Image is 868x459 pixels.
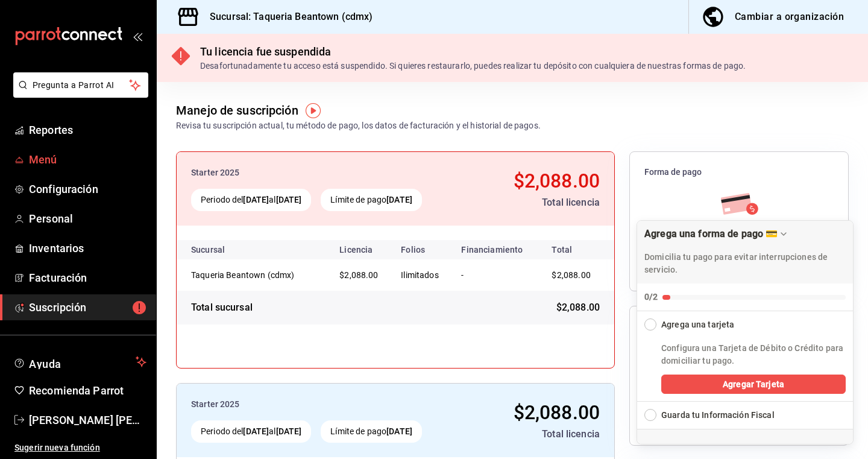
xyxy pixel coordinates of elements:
div: Total licencia [473,427,600,442]
span: Inventarios [29,240,146,256]
strong: [DATE] [386,195,412,204]
span: $2,088.00 [556,300,600,315]
div: Agrega una forma de pago 💳 [644,228,778,239]
div: Taqueria Beantown (cdmx) [191,269,312,281]
strong: [DATE] [276,426,302,436]
span: Configuración [29,181,146,197]
span: Suscripción [29,299,146,315]
th: Licencia [330,240,391,259]
div: Sucursal [191,245,257,255]
div: Guarda tu Información Fiscal [661,409,775,422]
th: Folios [391,240,451,259]
div: Periodo del al [191,420,311,443]
span: Menú [29,151,146,168]
span: $2,088.00 [552,270,590,280]
h3: Sucursal: Taqueria Beantown (cdmx) [200,10,373,24]
strong: [DATE] [243,426,269,436]
div: Límite de pago [321,189,422,211]
div: Agrega una tarjeta [661,318,734,331]
button: Pregunta a Parrot AI [13,72,148,98]
div: Total sucursal [191,300,253,315]
button: Agregar Tarjeta [661,375,846,394]
a: Pregunta a Parrot AI [8,87,148,100]
div: Total licencia [473,195,600,210]
td: Ilimitados [391,259,451,291]
div: Manejo de suscripción [176,101,298,119]
span: Agregar Tarjeta [723,378,784,391]
div: Periodo del al [191,189,311,211]
div: Agrega una forma de pago 💳 [637,220,854,445]
p: Domicilia tu pago para evitar interrupciones de servicio. [644,251,846,276]
div: Drag to move checklist [637,221,853,283]
strong: [DATE] [386,426,412,436]
span: [PERSON_NAME] [PERSON_NAME] [29,412,146,428]
button: Expand Checklist [637,402,853,429]
span: Forma de pago [644,166,834,178]
strong: [DATE] [243,195,269,204]
div: Starter 2025 [191,166,463,179]
span: Sugerir nueva función [14,442,146,454]
div: Tu licencia fue suspendida [200,43,746,60]
button: Collapse Checklist [637,311,853,331]
span: Facturación [29,270,146,286]
th: Total [537,240,614,259]
span: $2,088.00 [514,401,600,424]
div: Cambiar a organización [735,8,844,25]
p: Configura una Tarjeta de Débito o Crédito para domiciliar tu pago. [661,342,846,367]
span: Reportes [29,122,146,138]
td: - [451,259,537,291]
span: Ayuda [29,355,131,369]
img: Tooltip marker [306,103,321,118]
span: Recomienda Parrot [29,382,146,399]
strong: [DATE] [276,195,302,204]
button: open_drawer_menu [133,31,142,41]
div: 0/2 [644,291,658,303]
div: Límite de pago [321,420,422,443]
div: Revisa tu suscripción actual, tu método de pago, los datos de facturación y el historial de pagos. [176,119,541,132]
div: Starter 2025 [191,398,463,411]
span: Pregunta a Parrot AI [33,79,130,92]
span: $2,088.00 [514,169,600,192]
span: Personal [29,211,146,227]
button: Collapse Checklist [637,221,853,311]
div: Desafortunadamente tu acceso está suspendido. Si quieres restaurarlo, puedes realizar tu depósito... [200,60,746,72]
th: Financiamiento [451,240,537,259]
span: $2,088.00 [339,270,378,280]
